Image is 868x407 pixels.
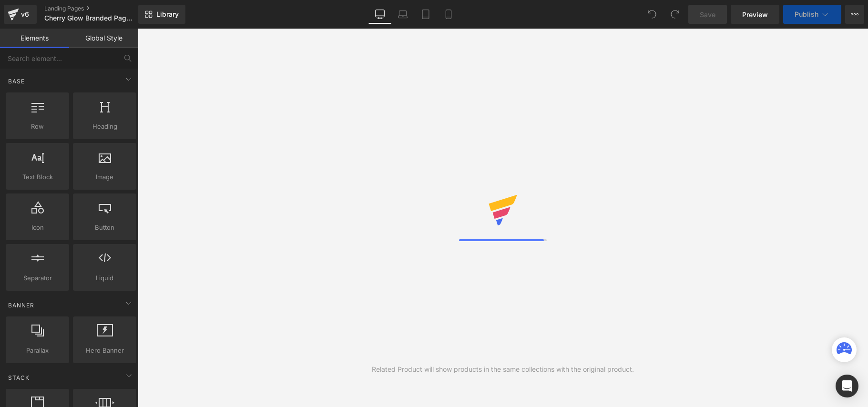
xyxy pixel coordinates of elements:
button: Publish [783,5,841,24]
span: Hero Banner [76,346,133,356]
span: Stack [7,373,31,382]
span: Row [9,122,66,132]
a: Preview [731,5,779,24]
a: Desktop [368,5,391,24]
span: Publish [795,10,818,18]
span: Base [7,77,26,86]
a: Laptop [391,5,414,24]
span: Library [156,10,179,19]
span: Text Block [9,172,66,182]
span: Icon [9,223,66,233]
a: New Library [138,5,185,24]
div: v6 [19,8,31,20]
a: Global Style [69,29,138,48]
span: Save [700,10,715,20]
a: Landing Pages [44,5,154,12]
span: Image [76,172,133,182]
a: Tablet [414,5,437,24]
button: Undo [643,5,662,24]
span: Preview [742,10,768,20]
button: Redo [665,5,684,24]
button: More [845,5,864,24]
div: Open Intercom Messenger [836,375,858,397]
span: Parallax [9,346,66,356]
span: Liquid [76,273,133,283]
span: Heading [76,122,133,132]
span: Cherry Glow Branded Page - NEW INGRIDIENTS [44,14,136,22]
span: Banner [7,301,35,310]
span: Button [76,223,133,233]
a: v6 [4,5,37,24]
div: Related Product will show products in the same collections with the original product. [372,364,634,375]
span: Separator [9,273,66,283]
a: Mobile [437,5,460,24]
